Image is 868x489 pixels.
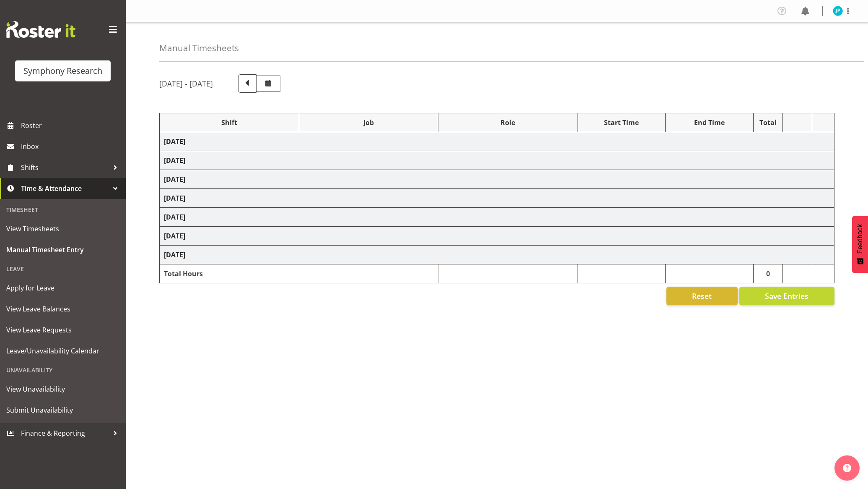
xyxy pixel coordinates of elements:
[6,345,119,357] span: Leave/Unavailability Calendar
[2,201,124,218] div: Timesheet
[2,361,124,379] div: Unavailability
[6,282,119,294] span: Apply for Leave
[6,324,119,336] span: View Leave Requests
[6,383,119,395] span: View Unavailability
[159,43,239,53] h4: Manual Timesheets
[21,119,122,132] span: Roster
[2,400,124,421] a: Submit Unavailability
[21,427,109,439] span: Finance & Reporting
[843,464,851,472] img: help-xxl-2.png
[6,404,119,416] span: Submit Unavailability
[160,151,834,170] td: [DATE]
[856,224,864,254] span: Feedback
[6,303,119,315] span: View Leave Balances
[2,298,124,319] a: View Leave Balances
[692,290,712,301] span: Reset
[164,118,295,128] div: Shift
[160,227,834,246] td: [DATE]
[2,218,124,239] a: View Timesheets
[852,216,868,273] button: Feedback - Show survey
[6,243,119,256] span: Manual Timesheet Entry
[160,208,834,227] td: [DATE]
[754,264,783,283] td: 0
[303,118,434,128] div: Job
[6,21,75,38] img: Rosterit website logo
[739,287,834,305] button: Save Entries
[21,140,122,153] span: Inbox
[2,260,124,277] div: Leave
[160,132,834,151] td: [DATE]
[159,79,213,88] h5: [DATE] - [DATE]
[160,246,834,264] td: [DATE]
[2,340,124,361] a: Leave/Unavailability Calendar
[23,65,102,77] div: Symphony Research
[666,287,738,305] button: Reset
[2,277,124,298] a: Apply for Leave
[765,290,808,301] span: Save Entries
[2,239,124,260] a: Manual Timesheet Entry
[670,118,749,128] div: End Time
[21,161,109,174] span: Shifts
[160,170,834,189] td: [DATE]
[160,189,834,208] td: [DATE]
[160,264,299,283] td: Total Hours
[2,379,124,400] a: View Unavailability
[582,118,661,128] div: Start Time
[2,319,124,340] a: View Leave Requests
[443,118,573,128] div: Role
[6,222,119,235] span: View Timesheets
[758,118,778,128] div: Total
[21,182,109,195] span: Time & Attendance
[833,6,843,16] img: jake-pringle11873.jpg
